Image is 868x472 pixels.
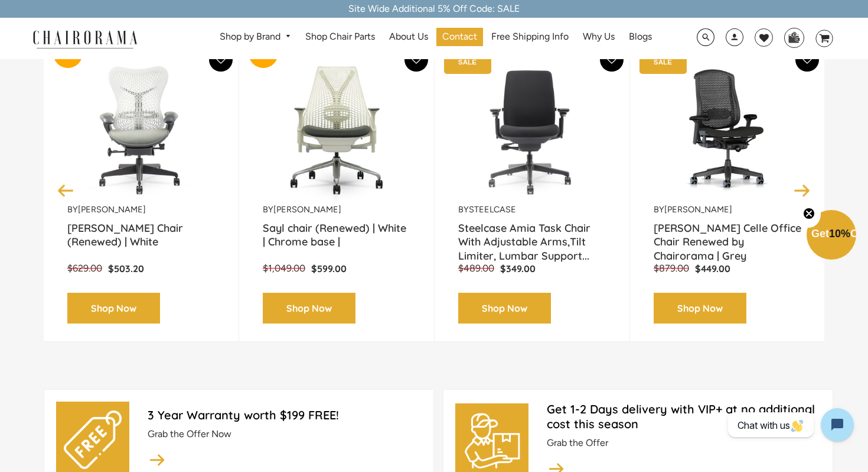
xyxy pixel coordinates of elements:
p: Grab the Offer [547,437,821,450]
span: $449.00 [695,263,730,274]
nav: DesktopNavigation [194,28,677,50]
p: Grab the Offer Now [148,428,422,441]
span: $599.00 [311,263,347,274]
span: $349.00 [500,263,536,274]
a: [PERSON_NAME] Chair (Renewed) | White [67,221,215,251]
span: $503.20 [108,263,144,274]
a: Shop Now [654,293,746,324]
a: Mirra Chair (Renewed) | White - chairorama Mirra Chair (Renewed) | White - chairorama [67,56,215,204]
a: About Us [383,28,434,46]
span: Blogs [629,31,652,43]
span: Get Off [811,228,866,240]
span: $489.00 [458,263,494,274]
a: Shop Now [263,293,355,324]
a: Why Us [577,28,621,46]
a: Shop Now [67,293,160,324]
button: Add To Wishlist [209,48,233,72]
span: Contact [442,31,477,43]
a: Shop Now [458,293,551,324]
button: Add To Wishlist [404,48,428,72]
a: Shop Chair Parts [299,28,381,46]
a: Free Shipping Info [485,28,575,46]
a: Shop by Brand [214,28,297,46]
a: Sayl chair (Renewed) | White | Chrome base | - chairorama Sayl chair (Renewed) | White | Chrome b... [263,56,410,204]
a: Sayl chair (Renewed) | White | Chrome base | [263,221,410,251]
span: $1,049.00 [263,263,305,274]
div: Get10%OffClose teaser [807,211,856,261]
span: $879.00 [654,263,689,274]
p: by [458,204,606,215]
button: Close teaser [797,201,821,228]
span: Free Shipping Info [491,31,569,43]
a: [PERSON_NAME] [664,204,732,215]
img: delivery-man.png [463,412,521,470]
a: Amia Chair by chairorama.com Renewed Amia Chair chairorama.com [458,56,606,204]
a: Herman Miller Celle Office Chair Renewed by Chairorama | Grey - chairorama Herman Miller Celle Of... [654,56,801,204]
img: image_14.png [148,450,167,469]
h2: 3 Year Warranty worth $199 FREE! [148,408,422,422]
img: Mirra Chair (Renewed) | White - chairorama [67,56,215,204]
button: Next [792,180,812,201]
a: [PERSON_NAME] [78,204,146,215]
a: Blogs [623,28,658,46]
span: $629.00 [67,263,102,274]
span: About Us [389,31,428,43]
a: [PERSON_NAME] Celle Office Chair Renewed by Chairorama | Grey [654,221,801,251]
img: Amia Chair by chairorama.com [458,56,606,204]
img: Sayl chair (Renewed) | White | Chrome base | - chairorama [263,56,410,204]
span: 10% [829,228,850,240]
img: Herman Miller Celle Office Chair Renewed by Chairorama | Grey - chairorama [654,56,801,204]
p: by [654,204,801,215]
a: Contact [436,28,483,46]
p: by [263,204,410,215]
button: Add To Wishlist [600,48,624,72]
span: Shop Chair Parts [305,31,375,43]
a: Steelcase Amia Task Chair With Adjustable Arms,Tilt Limiter, Lumbar Support... [458,221,606,251]
a: Steelcase [469,204,516,215]
span: Why Us [583,31,615,43]
p: by [67,204,215,215]
img: free.png [64,410,122,468]
text: SALE [654,58,672,66]
button: Previous [56,180,76,201]
a: [PERSON_NAME] [273,204,341,215]
button: Add To Wishlist [795,48,819,72]
h2: Get 1-2 Days delivery with VIP+ at no additional cost this season [547,402,821,431]
img: chairorama [26,28,144,49]
text: SALE [458,58,477,66]
img: WhatsApp_Image_2024-07-12_at_16.23.01.webp [785,28,803,46]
